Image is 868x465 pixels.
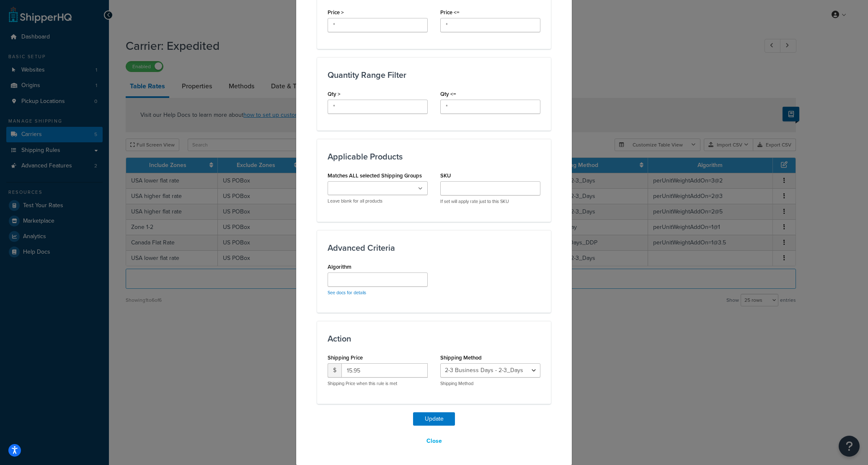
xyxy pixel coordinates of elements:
span: $ [328,363,341,378]
label: Qty <= [440,91,456,97]
label: Price <= [440,9,460,15]
h3: Applicable Products [328,152,540,161]
p: Leave blank for all products [328,198,428,204]
p: Shipping Method [440,380,540,387]
p: Shipping Price when this rule is met [328,380,428,387]
a: See docs for details [328,289,366,296]
label: SKU [440,172,451,179]
button: Close [421,434,447,448]
label: Shipping Method [440,355,482,361]
label: Price > [328,9,344,15]
h3: Advanced Criteria [328,243,540,252]
label: Qty > [328,91,341,97]
label: Algorithm [328,264,351,270]
p: If set will apply rate just to this SKU [440,198,540,205]
button: Update [413,412,455,426]
h3: Action [328,334,540,343]
label: Shipping Price [328,355,363,361]
h3: Quantity Range Filter [328,70,540,80]
label: Matches ALL selected Shipping Groups [328,172,422,179]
